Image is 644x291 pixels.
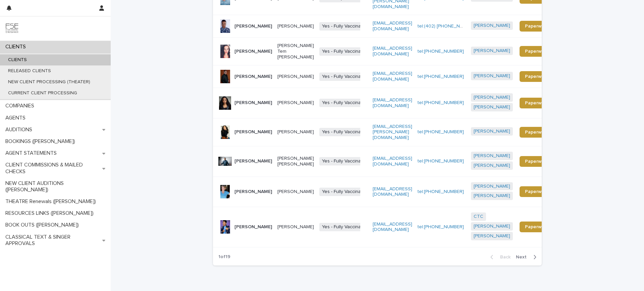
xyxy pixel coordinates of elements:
[418,189,464,194] a: tel:[PHONE_NUMBER]
[3,138,80,145] p: BOOKINGS ([PERSON_NAME])
[234,189,272,195] p: [PERSON_NAME]
[213,207,565,247] tr: [PERSON_NAME][PERSON_NAME]Yes - Fully Vaccinated[EMAIL_ADDRESS][DOMAIN_NAME]tel:[PHONE_NUMBER]CTC...
[319,223,371,231] span: Yes - Fully Vaccinated
[277,23,314,29] p: [PERSON_NAME]
[213,146,565,177] tr: [PERSON_NAME][PERSON_NAME] [PERSON_NAME]Yes - Fully Vaccinated[EMAIL_ADDRESS][DOMAIN_NAME]tel:[PH...
[213,37,565,65] tr: [PERSON_NAME][PERSON_NAME] Tem [PERSON_NAME]Yes - Fully Vaccinated[EMAIL_ADDRESS][DOMAIN_NAME]tel...
[474,224,510,229] a: [PERSON_NAME]
[474,48,510,54] a: [PERSON_NAME]
[234,100,272,106] p: [PERSON_NAME]
[277,100,314,106] p: [PERSON_NAME]
[474,73,510,79] a: [PERSON_NAME]
[373,98,412,108] a: [EMAIL_ADDRESS][DOMAIN_NAME]
[3,222,84,228] p: BOOK OUTS ([PERSON_NAME])
[525,74,549,79] span: Paperwork
[520,46,554,57] a: Paperwork
[373,156,412,166] a: [EMAIL_ADDRESS][DOMAIN_NAME]
[277,43,314,60] p: [PERSON_NAME] Tem [PERSON_NAME]
[234,224,272,230] p: [PERSON_NAME]
[525,24,549,29] span: Paperwork
[3,103,40,109] p: COMPANIES
[3,150,62,156] p: AGENT STATEMENTS
[520,71,554,82] a: Paperwork
[474,184,510,189] a: [PERSON_NAME]
[373,21,412,31] a: [EMAIL_ADDRESS][DOMAIN_NAME]
[474,193,510,199] a: [PERSON_NAME]
[418,74,464,79] a: tel:[PHONE_NUMBER]
[277,224,314,230] p: [PERSON_NAME]
[3,210,99,216] p: RESOURCES LINKS ([PERSON_NAME])
[3,68,56,74] p: RELEASED CLIENTS
[525,159,549,164] span: Paperwork
[213,118,565,146] tr: [PERSON_NAME][PERSON_NAME]Yes - Fully Vaccinated[EMAIL_ADDRESS][PERSON_NAME][DOMAIN_NAME]tel:[PHO...
[525,189,549,194] span: Paperwork
[474,23,510,29] a: [PERSON_NAME]
[525,49,549,54] span: Paperwork
[520,98,554,108] a: Paperwork
[418,159,464,163] a: tel:[PHONE_NUMBER]
[213,88,565,118] tr: [PERSON_NAME][PERSON_NAME]Yes - Fully Vaccinated[EMAIL_ADDRESS][DOMAIN_NAME]tel:[PHONE_NUMBER][PE...
[3,180,111,193] p: NEW CLIENT AUDITIONS ([PERSON_NAME])
[213,177,565,207] tr: [PERSON_NAME][PERSON_NAME]Yes - Fully Vaccinated[EMAIL_ADDRESS][DOMAIN_NAME]tel:[PHONE_NUMBER][PE...
[474,163,510,168] a: [PERSON_NAME]
[234,129,272,135] p: [PERSON_NAME]
[213,15,565,38] tr: [PERSON_NAME][PERSON_NAME]Yes - Fully Vaccinated[EMAIL_ADDRESS][DOMAIN_NAME]tel:(402) [PHONE_NUMB...
[474,153,510,159] a: [PERSON_NAME]
[319,72,371,81] span: Yes - Fully Vaccinated
[319,157,371,165] span: Yes - Fully Vaccinated
[3,79,96,85] p: NEW CLIENT PROCESSING (THEATER)
[277,189,314,195] p: [PERSON_NAME]
[474,233,510,239] a: [PERSON_NAME]
[520,156,554,167] a: Paperwork
[277,74,314,80] p: [PERSON_NAME]
[513,254,542,260] button: Next
[277,129,314,135] p: [PERSON_NAME]
[525,225,549,229] span: Paperwork
[474,214,483,220] a: CTC
[213,249,236,265] p: 1 of 19
[520,222,554,232] a: Paperwork
[234,74,272,80] p: [PERSON_NAME]
[3,115,31,121] p: AGENTS
[5,22,19,35] img: 9JgRvJ3ETPGCJDhvPVA5
[474,104,510,110] a: [PERSON_NAME]
[520,186,554,197] a: Paperwork
[496,255,511,259] span: Back
[319,47,371,56] span: Yes - Fully Vaccinated
[525,101,549,105] span: Paperwork
[485,254,513,260] button: Back
[3,127,38,133] p: AUDITIONS
[3,162,102,175] p: CLIENT COMMISSIONS & MAILED CHECKS
[3,90,83,96] p: CURRENT CLIENT PROCESSING
[474,95,510,100] a: [PERSON_NAME]
[3,234,102,247] p: CLASSICAL TEXT & SINGER APPROVALS
[3,198,101,205] p: THEATRE Renewals ([PERSON_NAME])
[319,128,371,136] span: Yes - Fully Vaccinated
[373,187,412,197] a: [EMAIL_ADDRESS][DOMAIN_NAME]
[234,158,272,164] p: [PERSON_NAME]
[234,49,272,54] p: [PERSON_NAME]
[525,130,549,135] span: Paperwork
[3,57,32,63] p: CLIENTS
[474,129,510,134] a: [PERSON_NAME]
[213,65,565,88] tr: [PERSON_NAME][PERSON_NAME]Yes - Fully Vaccinated[EMAIL_ADDRESS][DOMAIN_NAME]tel:[PHONE_NUMBER][PE...
[418,24,477,29] a: tel:(402) [PHONE_NUMBER]
[516,255,531,259] span: Next
[319,22,371,31] span: Yes - Fully Vaccinated
[373,71,412,82] a: [EMAIL_ADDRESS][DOMAIN_NAME]
[277,156,314,167] p: [PERSON_NAME] [PERSON_NAME]
[520,21,554,32] a: Paperwork
[373,46,412,56] a: [EMAIL_ADDRESS][DOMAIN_NAME]
[418,49,464,54] a: tel:[PHONE_NUMBER]
[319,99,371,107] span: Yes - Fully Vaccinated
[418,100,464,105] a: tel:[PHONE_NUMBER]
[319,188,371,196] span: Yes - Fully Vaccinated
[234,23,272,29] p: [PERSON_NAME]
[3,44,31,50] p: CLIENTS
[418,130,464,134] a: tel:[PHONE_NUMBER]
[373,124,412,140] a: [EMAIL_ADDRESS][PERSON_NAME][DOMAIN_NAME]
[373,222,412,232] a: [EMAIL_ADDRESS][DOMAIN_NAME]
[520,127,554,138] a: Paperwork
[418,225,464,229] a: tel:[PHONE_NUMBER]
